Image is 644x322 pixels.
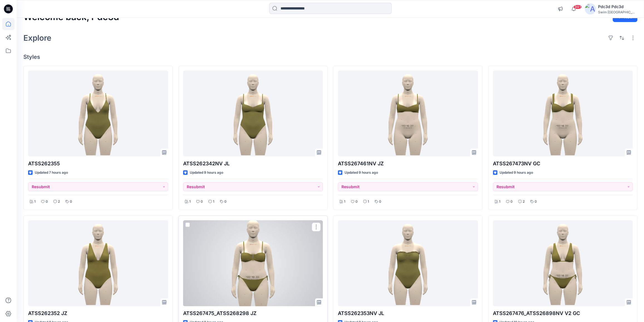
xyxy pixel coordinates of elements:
img: avatar [585,3,596,14]
a: ATSS267461NV JZ [338,71,478,156]
p: 0 [379,199,381,205]
p: 0 [224,199,227,205]
p: Updated 9 hours ago [190,170,223,176]
a: ATSS262352 JZ [28,220,168,306]
h2: Explore [23,33,51,42]
a: ATSS267473NV GC [493,71,633,156]
a: ATSS262353NV JL [338,220,478,306]
p: ATSS262355 [28,160,168,168]
p: 0 [355,199,358,205]
p: ATSS267461NV JZ [338,160,478,168]
a: ATSS262355 [28,71,168,156]
p: 1 [189,199,191,205]
p: 1 [344,199,345,205]
p: 0 [46,199,48,205]
p: ATSS262353NV JL [338,309,478,317]
span: 99+ [573,5,582,9]
p: ATSS267476_ATSS26898NV V2 GC [493,309,633,317]
a: ATSS262342NV JL [183,71,323,156]
p: 2 [58,199,60,205]
p: 1 [368,199,369,205]
p: ATSS267475_ATSS268298 JZ [183,309,323,317]
p: 0 [201,199,203,205]
p: ATSS262352 JZ [28,309,168,317]
p: ATSS267473NV GC [493,160,633,168]
p: ATSS262342NV JL [183,160,323,168]
h4: Styles [23,54,637,60]
p: 0 [70,199,72,205]
p: 0 [535,199,537,205]
p: 1 [499,199,500,205]
div: Swim [GEOGRAPHIC_DATA] [598,10,637,14]
p: 0 [510,199,513,205]
p: Updated 9 hours ago [500,170,533,176]
div: Pdc3d Pdc3d [598,3,637,10]
p: Updated 9 hours ago [345,170,378,176]
p: 1 [34,199,36,205]
p: 1 [213,199,214,205]
p: Updated 7 hours ago [35,170,68,176]
p: 2 [523,199,525,205]
a: ATSS267475_ATSS268298 JZ [183,220,323,306]
a: ATSS267476_ATSS26898NV V2 GC [493,220,633,306]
